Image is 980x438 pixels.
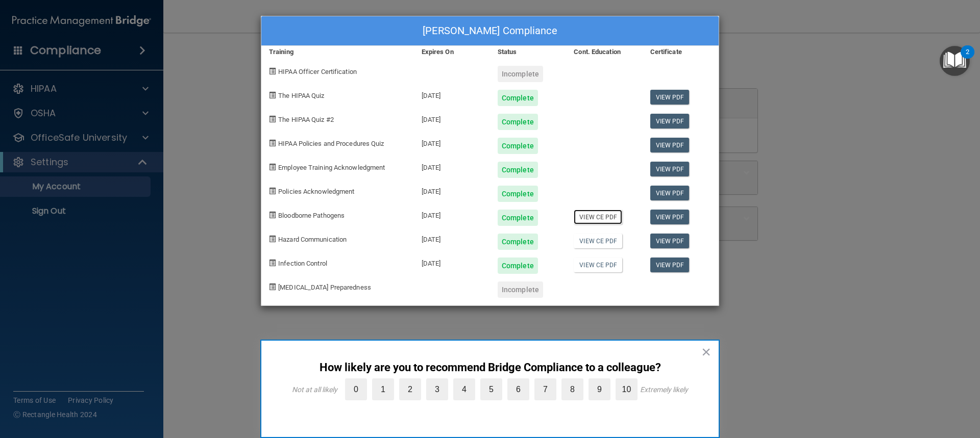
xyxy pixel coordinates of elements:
[278,92,324,99] span: The HIPAA Quiz
[498,162,538,178] div: Complete
[278,212,345,219] span: Bloodborne Pathogens
[414,106,490,130] div: [DATE]
[282,361,698,374] p: How likely are you to recommend Bridge Compliance to a colleague?
[650,138,690,152] a: View PDF
[278,140,384,147] span: HIPAA Policies and Procedures Quiz
[966,52,969,65] div: 2
[650,90,690,105] a: View PDF
[498,66,543,82] div: Incomplete
[940,46,970,76] button: Open Resource Center, 2 new notifications
[414,82,490,106] div: [DATE]
[650,162,690,176] a: View PDF
[414,154,490,178] div: [DATE]
[414,130,490,154] div: [DATE]
[498,138,538,154] div: Complete
[498,234,538,250] div: Complete
[650,234,690,248] a: View PDF
[372,378,394,400] label: 1
[561,378,583,400] label: 8
[574,257,622,272] a: View CE PDF
[498,90,538,106] div: Complete
[261,46,414,58] div: Training
[650,210,690,224] a: View PDF
[278,164,385,171] span: Employee Training Acknowledgment
[803,366,968,406] iframe: Drift Widget Chat Controller
[414,202,490,226] div: [DATE]
[498,210,538,226] div: Complete
[498,257,538,274] div: Complete
[292,385,337,394] div: Not at all likely
[278,284,371,291] span: [MEDICAL_DATA] Preparedness
[574,210,622,224] a: View CE PDF
[507,378,529,400] label: 6
[278,68,357,75] span: HIPAA Officer Certification
[701,344,711,360] button: Close
[278,188,354,195] span: Policies Acknowledgment
[345,378,367,400] label: 0
[589,378,610,400] label: 9
[453,378,475,400] label: 4
[278,236,347,243] span: Hazard Communication
[261,16,719,46] div: [PERSON_NAME] Compliance
[640,385,688,394] div: Extremely likely
[399,378,421,400] label: 2
[650,186,690,200] a: View PDF
[480,378,502,400] label: 5
[414,178,490,202] div: [DATE]
[566,46,642,58] div: Cont. Education
[278,260,327,267] span: Infection Control
[414,46,490,58] div: Expires On
[490,46,566,58] div: Status
[498,281,543,298] div: Incomplete
[414,250,490,274] div: [DATE]
[650,114,690,128] a: View PDF
[650,257,690,272] a: View PDF
[278,116,334,123] span: The HIPAA Quiz #2
[643,46,719,58] div: Certificate
[498,114,538,130] div: Complete
[414,226,490,250] div: [DATE]
[498,186,538,202] div: Complete
[534,378,556,400] label: 7
[426,378,448,400] label: 3
[616,378,638,400] label: 10
[574,234,622,248] a: View CE PDF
